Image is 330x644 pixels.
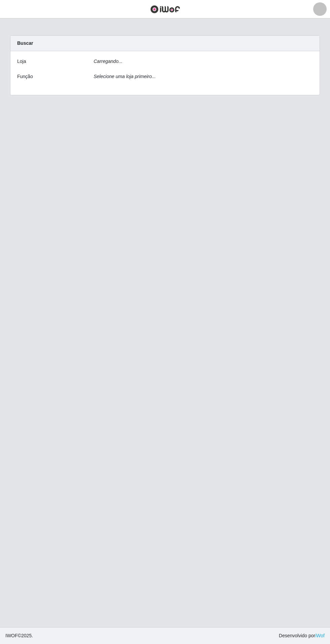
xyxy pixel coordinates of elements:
[279,632,325,639] span: Desenvolvido por
[315,633,325,638] a: iWof
[17,40,33,46] strong: Buscar
[17,73,33,80] label: Função
[94,59,123,64] i: Carregando...
[17,58,26,65] label: Loja
[5,632,33,639] span: © 2025 .
[150,5,180,13] img: CoreUI Logo
[5,633,18,638] span: IWOF
[94,74,156,79] i: Selecione uma loja primeiro...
